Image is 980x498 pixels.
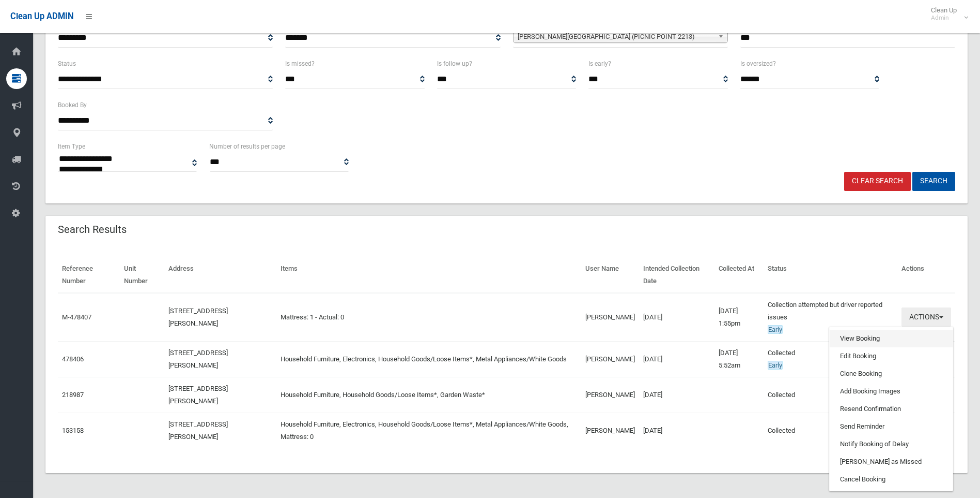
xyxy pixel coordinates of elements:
a: Send Reminder [830,418,953,435]
a: Clone Booking [830,365,953,383]
td: [PERSON_NAME] [581,413,639,448]
td: Collected [764,377,897,413]
small: Admin [931,14,957,22]
td: Household Furniture, Household Goods/Loose Items*, Garden Waste* [276,377,581,413]
a: 478406 [62,355,84,363]
th: Intended Collection Date [639,257,714,293]
label: Number of results per page [209,141,285,152]
td: [DATE] [639,377,714,413]
label: Item Type [58,141,85,152]
th: Unit Number [120,257,164,293]
a: 153158 [62,427,84,434]
label: Status [58,58,76,69]
td: [PERSON_NAME] [581,293,639,342]
a: Clear Search [844,172,911,191]
label: Booked By [58,99,87,111]
span: Clean Up [926,6,967,22]
td: [DATE] [639,293,714,342]
td: [DATE] 5:52am [714,341,764,377]
a: Resend Confirmation [830,400,953,418]
label: Is follow up? [437,58,472,69]
th: Collected At [714,257,764,293]
a: [STREET_ADDRESS][PERSON_NAME] [168,420,228,441]
td: [PERSON_NAME] [581,377,639,413]
label: Is early? [588,58,611,69]
span: Early [768,361,783,370]
span: Clean Up ADMIN [10,11,73,21]
td: Collection attempted but driver reported issues [764,293,897,342]
th: User Name [581,257,639,293]
label: Is oversized? [740,58,776,69]
a: Cancel Booking [830,471,953,488]
button: Search [912,172,955,191]
a: [PERSON_NAME] as Missed [830,453,953,471]
span: [PERSON_NAME][GEOGRAPHIC_DATA] (PICNIC POINT 2213) [518,31,714,43]
td: [DATE] [639,341,714,377]
td: [DATE] 1:55pm [714,293,764,342]
th: Status [764,257,897,293]
th: Address [164,257,277,293]
td: Collected [764,341,897,377]
th: Reference Number [58,257,120,293]
a: View Booking [830,330,953,347]
a: Edit Booking [830,347,953,365]
th: Items [276,257,581,293]
td: Collected [764,413,897,448]
td: Mattress: 1 - Actual: 0 [276,293,581,342]
a: 218987 [62,391,84,399]
label: Is missed? [285,58,315,69]
a: [STREET_ADDRESS][PERSON_NAME] [168,349,228,369]
a: [STREET_ADDRESS][PERSON_NAME] [168,307,228,327]
td: Household Furniture, Electronics, Household Goods/Loose Items*, Metal Appliances/White Goods [276,341,581,377]
a: Notify Booking of Delay [830,435,953,453]
th: Actions [897,257,955,293]
td: Household Furniture, Electronics, Household Goods/Loose Items*, Metal Appliances/White Goods, Mat... [276,413,581,448]
a: M-478407 [62,313,91,321]
td: [PERSON_NAME] [581,341,639,377]
header: Search Results [45,219,139,240]
td: [DATE] [639,413,714,448]
span: Early [768,325,783,334]
button: Actions [901,307,951,327]
a: [STREET_ADDRESS][PERSON_NAME] [168,385,228,405]
a: Add Booking Images [830,383,953,400]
